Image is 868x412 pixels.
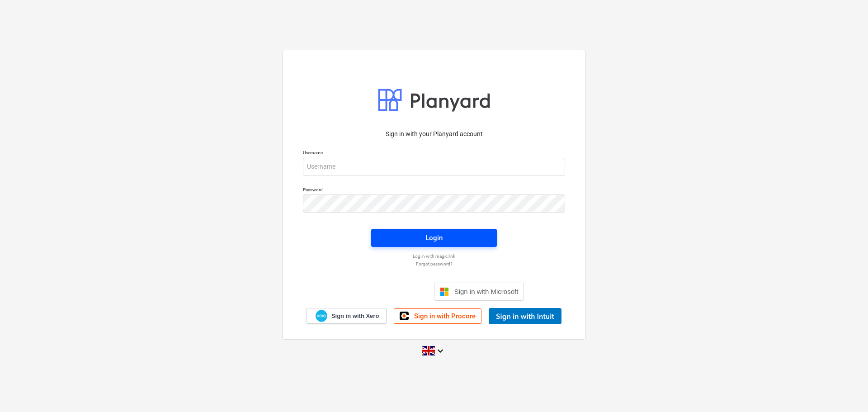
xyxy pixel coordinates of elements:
[440,287,449,296] img: Microsoft logo
[435,346,446,356] i: keyboard_arrow_down
[414,312,476,320] span: Sign in with Procore
[303,158,565,176] input: Username
[316,310,327,322] img: Xero logo
[298,261,570,267] a: Forgot password?
[340,282,431,302] iframe: Sign in with Google Button
[454,288,519,295] span: Sign in with Microsoft
[303,129,565,139] p: Sign in with your Planyard account
[298,253,570,259] a: Log in with magic link
[394,308,481,324] a: Sign in with Procore
[331,312,379,320] span: Sign in with Xero
[303,150,565,157] p: Username
[425,232,443,244] div: Login
[823,369,868,412] iframe: Chat Widget
[303,187,565,194] p: Password
[307,308,387,324] a: Sign in with Xero
[371,229,497,247] button: Login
